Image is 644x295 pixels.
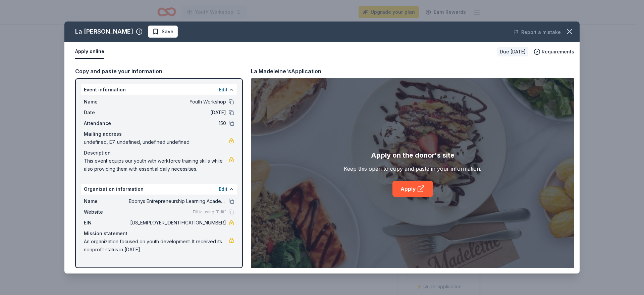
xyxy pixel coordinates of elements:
div: Organization information [81,184,237,195]
div: Event information [81,84,237,95]
span: Website [84,208,129,216]
span: Name [84,197,129,205]
span: An organization focused on youth development. It received its nonprofit status in [DATE]. [84,238,229,254]
span: Attendance [84,119,129,127]
div: Due [DATE] [497,47,528,56]
button: Apply online [75,45,104,59]
span: Save [162,28,173,36]
div: La [PERSON_NAME] [75,26,133,37]
span: EIN [84,219,129,227]
span: This event equips our youth with workforce training skills while also providing them with essenti... [84,157,229,173]
span: Ebonys Entrepreneurship Learning Academy [129,197,226,205]
button: Edit [219,185,227,193]
button: Report a mistake [513,28,561,36]
div: Mailing address [84,130,234,138]
span: 150 [129,119,226,127]
span: Requirements [542,48,574,56]
button: Save [148,26,178,38]
div: Mission statement [84,229,234,238]
div: La Madeleine's Application [251,67,321,76]
span: Fill in using "Edit" [193,209,226,215]
div: Description [84,149,234,157]
button: Requirements [534,48,574,56]
span: Youth Workshop [129,98,226,106]
div: Copy and paste your information: [75,67,243,76]
span: Date [84,109,129,117]
span: undefined, E7, undefined, undefined undefined [84,138,229,146]
a: Apply [392,181,433,197]
span: Name [84,98,129,106]
div: Keep this open to copy and paste in your information. [344,165,481,173]
span: [DATE] [129,109,226,117]
div: Apply on the donor's site [371,150,454,161]
button: Edit [219,86,227,94]
span: [US_EMPLOYER_IDENTIFICATION_NUMBER] [129,219,226,227]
